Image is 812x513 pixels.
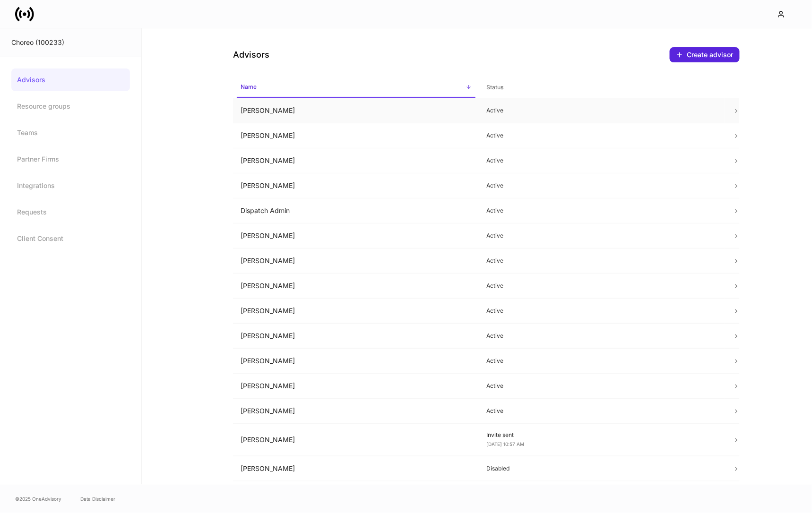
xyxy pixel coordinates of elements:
[233,173,479,198] td: [PERSON_NAME]
[15,495,61,503] span: © 2025 OneAdvisory
[487,357,718,365] p: Active
[487,407,718,415] p: Active
[11,174,130,197] a: Integrations
[233,98,479,123] td: [PERSON_NAME]
[487,307,718,315] p: Active
[233,123,479,148] td: [PERSON_NAME]
[487,207,718,214] p: Active
[233,324,479,349] td: [PERSON_NAME]
[80,495,115,503] a: Data Disclaimer
[233,299,479,324] td: [PERSON_NAME]
[487,465,718,472] p: Disabled
[233,374,479,399] td: [PERSON_NAME]
[233,49,269,60] h4: Advisors
[487,441,525,447] span: [DATE] 10:57 AM
[487,232,718,239] p: Active
[483,78,722,97] span: Status
[11,148,130,171] a: Partner Firms
[233,424,479,456] td: [PERSON_NAME]
[487,107,718,114] p: Active
[487,431,718,439] p: Invite sent
[487,83,504,92] h6: Status
[233,223,479,248] td: [PERSON_NAME]
[487,182,718,189] p: Active
[233,349,479,374] td: [PERSON_NAME]
[233,148,479,173] td: [PERSON_NAME]
[233,198,479,223] td: Dispatch Admin
[487,157,718,164] p: Active
[11,121,130,144] a: Teams
[233,399,479,424] td: [PERSON_NAME]
[11,68,130,91] a: Advisors
[487,282,718,290] p: Active
[676,51,734,59] div: Create advisor
[233,274,479,299] td: [PERSON_NAME]
[11,227,130,250] a: Client Consent
[233,481,479,506] td: [PERSON_NAME]
[487,257,718,265] p: Active
[487,382,718,390] p: Active
[11,95,130,118] a: Resource groups
[241,82,257,91] h6: Name
[233,456,479,481] td: [PERSON_NAME]
[670,47,740,62] button: Create advisor
[11,201,130,223] a: Requests
[487,132,718,139] p: Active
[233,248,479,274] td: [PERSON_NAME]
[11,38,130,47] div: Choreo (100233)
[237,77,475,98] span: Name
[487,332,718,340] p: Active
